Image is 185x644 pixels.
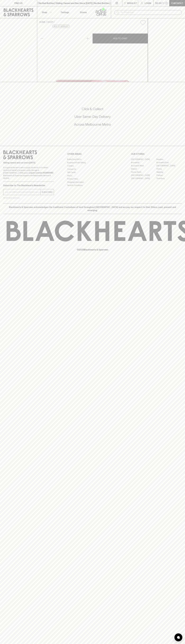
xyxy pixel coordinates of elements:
a: [GEOGRAPHIC_DATA] [131,177,156,180]
button: Add to wishlist [52,25,70,28]
a: Geelong [156,170,182,174]
a: Braddon [156,158,182,161]
a: Privacy Policy [67,177,118,180]
button: Add to wishlist [139,19,147,26]
a: Gift Cards [67,171,118,174]
p: $0.00 [155,2,162,5]
a: Bottle Drop FAQ's [67,158,118,161]
p: Wishlist [127,2,137,5]
p: We will never spam you [3,197,54,199]
a: Stores [74,6,93,18]
a: [GEOGRAPHIC_DATA] [156,164,182,167]
a: [GEOGRAPHIC_DATA] [131,158,156,161]
a: Fitzroy [156,167,182,170]
p: It is against the law to sell or supply alcohol to, or to obtain alcohol on behalf of a person un... [3,166,54,179]
p: OUR STORES [131,152,182,156]
a: Shipping Information [67,180,118,184]
h5: Click & Collect [3,107,182,111]
a: Brunswick West [131,164,156,167]
p: SUBSCRIBE [42,191,53,194]
input: Try "Pinot noir" [121,10,180,15]
a: Elwood [131,167,156,170]
h5: Across Melbourne Metro [3,122,182,127]
a: [GEOGRAPHIC_DATA] [131,174,156,177]
a: Prahran [156,174,182,177]
a: Contact Us [67,167,118,171]
p: Stores [80,11,87,14]
input: e.g. jane@blackheartsandsparrows.com.au [5,190,40,194]
p: Login [145,2,151,5]
div: Call to action block [3,96,182,141]
a: SHOP [47,21,53,23]
p: Sibling owned and run since [DATE] [3,161,54,164]
a: Tastings [56,6,74,18]
p: 0 [166,2,167,4]
a: Brunswick [131,161,156,164]
a: Thornbury [156,177,182,180]
p: Checkout [171,2,183,5]
p: ADD TO CART [113,37,127,40]
a: HOME [39,21,45,23]
img: 38550.png [37,27,148,82]
p: Subscribe to The Blackhearts Newsletter [3,184,54,187]
p: OTHER AREAS [67,152,118,156]
p: FIND US [14,2,23,5]
button: Shop [37,6,56,18]
a: Business & Bulk Gifting [67,161,118,164]
button: SUBSCRIBE [41,189,54,195]
p: Blackhearts & Sparrows acknowledges the traditional Custodians of land throughout [GEOGRAPHIC_DAT... [5,206,180,212]
img: bubble-icon [177,636,180,639]
strong: Liquor License #32064953 [29,172,53,174]
a: Brunswick East [156,161,182,164]
p: Shop [42,11,47,14]
p: Tastings [61,11,69,14]
a: Careers [67,164,118,167]
h5: Uber Same-Day Delivery [3,114,182,119]
a: Terms & Conditions [67,184,118,187]
button: ADD TO CART [93,34,148,43]
a: Fitzroy North [131,170,156,174]
a: FAQ's [67,174,118,177]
